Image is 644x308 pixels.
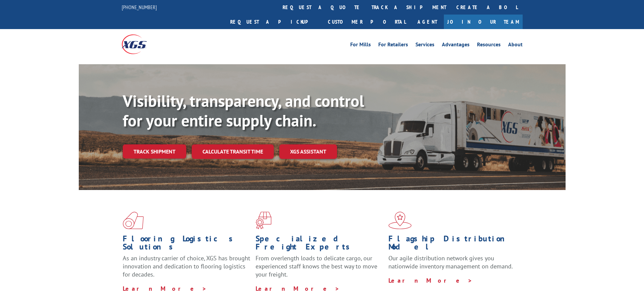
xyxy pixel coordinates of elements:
img: xgs-icon-total-supply-chain-intelligence-red [123,212,144,229]
a: Request a pickup [225,15,323,29]
a: Services [415,42,434,49]
a: [PHONE_NUMBER] [122,4,157,10]
h1: Specialized Freight Experts [256,235,383,254]
a: Learn More > [256,285,340,292]
a: Advantages [442,42,470,49]
a: XGS ASSISTANT [279,144,337,159]
p: From overlength loads to delicate cargo, our experienced staff knows the best way to move your fr... [256,254,383,284]
img: xgs-icon-flagship-distribution-model-red [388,212,412,229]
b: Visibility, transparency, and control for your entire supply chain. [123,90,364,131]
a: For Retailers [378,42,408,49]
a: Resources [477,42,501,49]
a: Track shipment [123,144,186,159]
a: Learn More > [388,277,473,284]
span: As an industry carrier of choice, XGS has brought innovation and dedication to flooring logistics... [123,254,250,278]
h1: Flooring Logistics Solutions [123,235,251,254]
h1: Flagship Distribution Model [388,235,516,254]
a: Join Our Team [444,15,523,29]
a: Calculate transit time [192,144,274,159]
a: About [508,42,523,49]
a: For Mills [350,42,371,49]
span: Our agile distribution network gives you nationwide inventory management on demand. [388,254,513,270]
a: Customer Portal [323,15,411,29]
a: Learn More > [123,285,207,292]
img: xgs-icon-focused-on-flooring-red [256,212,271,229]
a: Agent [411,15,444,29]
